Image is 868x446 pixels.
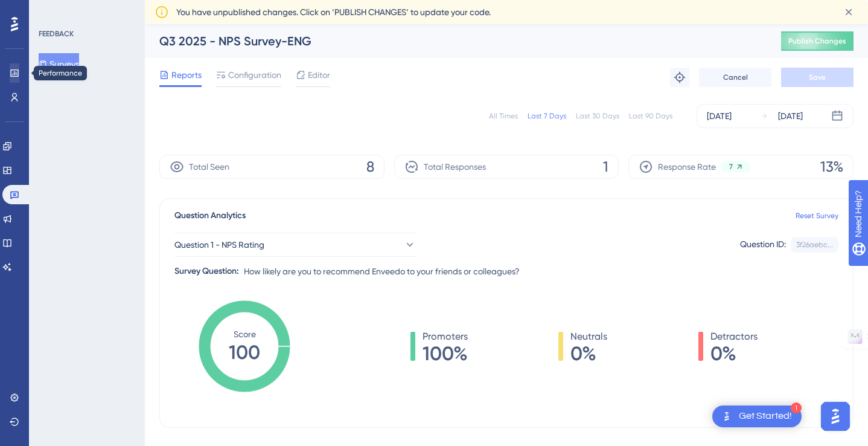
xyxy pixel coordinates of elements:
[791,402,802,413] div: 1
[699,68,771,87] button: Cancel
[781,31,854,51] button: Publish Changes
[234,329,256,339] tspan: Score
[788,36,846,46] span: Publish Changes
[244,264,520,279] span: How likely are you to recommend Enveedo to your friends or colleagues?
[778,109,803,123] div: [DATE]
[817,398,854,435] iframe: UserGuiding AI Assistant Launcher
[39,29,74,39] div: FEEDBACK
[528,111,566,121] div: Last 7 Days
[796,240,833,250] div: 3f26aebc...
[781,68,854,87] button: Save
[723,73,748,82] span: Cancel
[712,406,802,427] div: Open Get Started! checklist, remaining modules: 1
[739,410,792,423] div: Get Started!
[570,344,607,363] span: 0%
[820,157,843,176] span: 13%
[308,68,330,82] span: Editor
[570,329,607,344] span: Neutrals
[424,160,486,174] span: Total Responses
[489,111,518,121] div: All Times
[576,111,619,121] div: Last 30 Days
[603,157,608,176] span: 1
[176,5,491,19] span: You have unpublished changes. Click on ‘PUBLISH CHANGES’ to update your code.
[228,68,281,82] span: Configuration
[720,409,734,424] img: launcher-image-alternative-text
[707,109,732,123] div: [DATE]
[366,157,374,176] span: 8
[809,73,826,82] span: Save
[189,160,229,174] span: Total Seen
[174,208,246,223] span: Question Analytics
[629,111,672,121] div: Last 90 Days
[423,344,468,363] span: 100%
[28,3,75,18] span: Need Help?
[710,329,758,344] span: Detractors
[423,329,468,344] span: Promoters
[658,160,716,174] span: Response Rate
[159,33,751,50] div: Q3 2025 - NPS Survey-ENG
[729,162,733,172] span: 7
[174,233,416,257] button: Question 1 - NPS Rating
[174,264,239,279] div: Survey Question:
[740,237,786,253] div: Question ID:
[171,68,202,82] span: Reports
[174,238,264,252] span: Question 1 - NPS Rating
[39,53,79,75] button: Surveys
[796,211,838,221] a: Reset Survey
[710,344,758,363] span: 0%
[229,341,260,364] tspan: 100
